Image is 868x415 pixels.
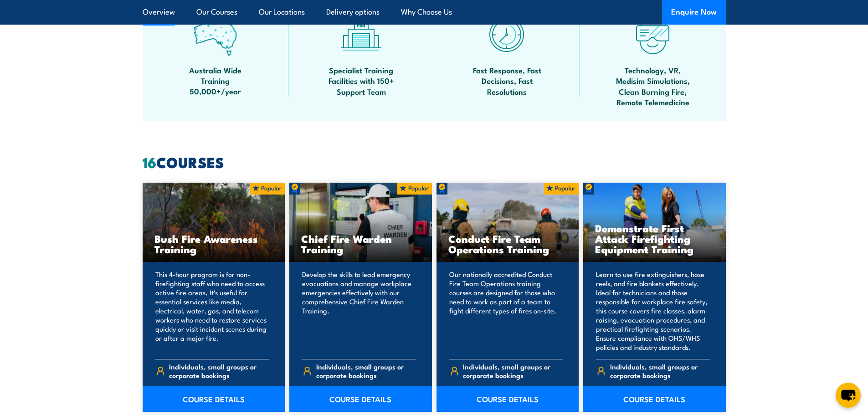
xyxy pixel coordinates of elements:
[437,386,579,412] a: COURSE DETAILS
[596,270,710,352] p: Learn to use fire extinguishers, hose reels, and fire blankets effectively. Ideal for technicians...
[154,233,273,254] h3: Bush Fire Awareness Training
[301,233,420,254] h3: Chief Fire Warden Training
[449,270,564,352] p: Our nationally accredited Conduct Fire Team Operations training courses are designed for those wh...
[194,13,237,56] img: auswide-icon
[169,362,269,379] span: Individuals, small groups or corporate bookings
[143,150,156,173] strong: 16
[595,223,714,254] h3: Demonstrate First Attack Firefighting Equipment Training
[485,13,529,56] img: fast-icon
[448,233,567,254] h3: Conduct Fire Team Operations Training
[610,362,710,379] span: Individuals, small groups or corporate bookings
[583,386,726,412] a: COURSE DETAILS
[339,13,383,56] img: facilities-icon
[631,13,674,56] img: tech-icon
[466,65,548,97] span: Fast Response, Fast Decisions, Fast Resolutions
[289,386,432,412] a: COURSE DETAILS
[155,270,270,352] p: This 4-hour program is for non-firefighting staff who need to access active fire areas. It's usef...
[302,270,416,352] p: Develop the skills to lead emergency evacuations and manage workplace emergencies effectively wit...
[612,65,694,108] span: Technology, VR, Medisim Simulations, Clean Burning Fire, Remote Telemedicine
[463,362,563,379] span: Individuals, small groups or corporate bookings
[175,65,257,97] span: Australia Wide Training 50,000+/year
[316,362,416,379] span: Individuals, small groups or corporate bookings
[836,383,861,408] button: chat-button
[143,155,726,168] h2: COURSES
[320,65,402,97] span: Specialist Training Facilities with 150+ Support Team
[143,386,285,412] a: COURSE DETAILS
